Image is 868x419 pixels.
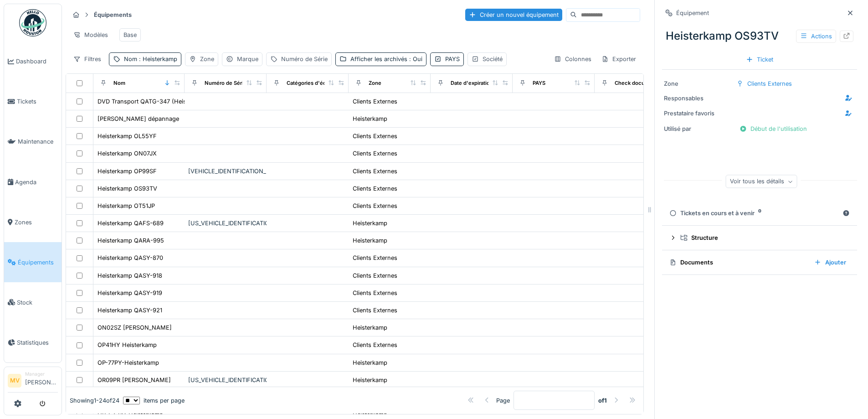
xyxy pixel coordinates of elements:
div: Date d'expiration [451,79,493,87]
img: Badge_color-CXgf-gQk.svg [19,9,46,36]
div: Modèles [69,28,112,41]
span: Dashboard [16,57,58,66]
div: Numéro de Série [205,79,247,87]
div: Tickets en cours et à venir [669,209,839,217]
div: [VEHICLE_IDENTIFICATION_NUMBER] [188,167,263,176]
li: MV [8,374,21,388]
div: Heisterkamp OS93TV [98,184,157,193]
div: Nom [113,79,125,87]
div: Heisterkamp [353,358,387,367]
span: Stock [17,298,58,307]
div: Heisterkamp QASY-918 [98,271,162,280]
div: Zone [664,79,732,88]
div: Début de l'utilisation [736,123,811,135]
div: Clients Externes [353,149,397,158]
div: [PERSON_NAME] dépannage [98,114,179,123]
div: Clients Externes [747,79,792,88]
div: Heisterkamp QASY-921 [98,306,162,315]
div: Clients Externes [353,184,397,193]
strong: of 1 [598,396,607,405]
span: Statistiques [17,338,58,347]
div: Ticket [742,53,777,66]
div: Structure [680,233,846,242]
div: Documents [669,258,807,267]
a: Stock [4,282,62,322]
span: : Heisterkamp [137,56,177,62]
a: Maintenance [4,122,62,162]
div: Zone [369,79,381,87]
div: Société [483,55,503,63]
div: Numéro de Série [281,55,328,63]
summary: Structure [666,229,853,246]
summary: Tickets en cours et à venir0 [666,205,853,222]
div: OP-77PY-Heisterkamp [98,358,159,367]
div: Afficher les archivés [350,55,422,63]
div: ON02SZ [PERSON_NAME] [98,323,172,332]
span: Tickets [17,97,58,106]
span: Zones [15,218,58,227]
span: Agenda [15,178,58,186]
div: Heisterkamp ON07JX [98,149,157,158]
div: Créer un nouvel équipement [465,9,562,21]
div: OR09PR [PERSON_NAME] [98,376,171,384]
div: Check document date [615,79,670,87]
a: Agenda [4,162,62,202]
div: OP41HY Heisterkamp [98,341,157,349]
div: Marque [237,55,258,63]
div: Page [496,396,510,405]
span: Maintenance [18,137,58,146]
div: Clients Externes [353,341,397,349]
span: : Oui [407,56,422,62]
div: DVD Transport QATG-347 (Heisterkamp) [98,97,211,106]
div: Manager [25,371,58,378]
div: Clients Externes [353,202,397,210]
div: Clients Externes [353,97,397,106]
div: Heisterkamp OS93TV [662,24,857,48]
div: Équipement [676,9,709,17]
div: Base [123,31,137,39]
strong: Équipements [90,10,135,19]
summary: DocumentsAjouter [666,254,853,271]
div: Heisterkamp [353,114,387,123]
div: Heisterkamp [353,219,387,228]
div: items per page [123,396,185,405]
a: Zones [4,202,62,242]
a: Équipements [4,242,62,282]
a: Dashboard [4,41,62,82]
div: Clients Externes [353,132,397,140]
div: Clients Externes [353,289,397,297]
div: Heisterkamp [353,376,387,384]
div: Actions [796,30,836,43]
li: [PERSON_NAME] [25,371,58,390]
div: Clients Externes [353,271,397,280]
div: Clients Externes [353,306,397,315]
div: Heisterkamp QAFS-689 [98,219,164,228]
div: Clients Externes [353,167,397,176]
div: [US_VEHICLE_IDENTIFICATION_NUMBER] [188,376,263,384]
div: Zone [200,55,214,63]
div: Heisterkamp OL55YF [98,132,157,140]
a: Statistiques [4,322,62,362]
div: Heisterkamp QASY-919 [98,289,162,297]
div: Voir tous les détails [726,175,797,188]
a: MV Manager[PERSON_NAME] [8,371,58,393]
div: Utilisé par [664,124,732,133]
div: Clients Externes [353,253,397,262]
div: Showing 1 - 24 of 24 [70,396,119,405]
div: Ajouter [811,256,850,269]
div: Catégories d'équipement [287,79,350,87]
div: Heisterkamp QARA-995 [98,236,164,245]
div: Responsables [664,94,732,103]
div: Heisterkamp OT51JP [98,202,155,210]
span: Équipements [18,258,58,267]
div: Colonnes [550,52,596,66]
div: Heisterkamp [353,323,387,332]
div: [US_VEHICLE_IDENTIFICATION_NUMBER] [188,219,263,228]
div: Heisterkamp OP99SF [98,167,157,176]
div: Heisterkamp [353,236,387,245]
div: Filtres [69,52,105,66]
a: Tickets [4,82,62,122]
div: PAYS [445,55,460,63]
div: Prestataire favoris [664,109,732,118]
div: PAYS [533,79,545,87]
